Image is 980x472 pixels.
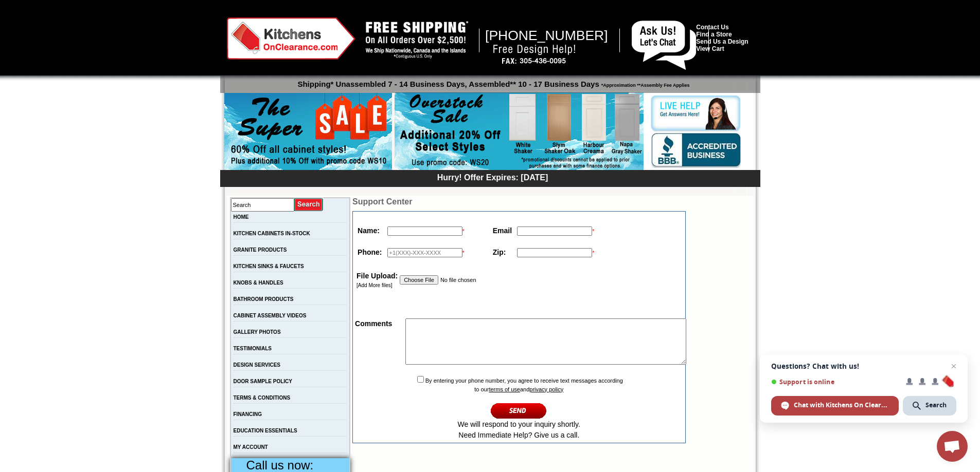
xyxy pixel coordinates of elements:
[234,313,307,318] a: CABINET ASSEMBLY VIDEOS
[234,411,262,417] a: FINANCING
[529,386,563,392] a: privacy policy
[485,28,608,43] span: [PHONE_NUMBER]
[357,272,398,280] strong: File Upload:
[234,231,310,236] a: KITCHEN CABINETS IN-STOCK
[925,401,947,410] span: Search
[225,172,760,182] div: Hurry! Offer Expires: [DATE]
[771,362,956,370] span: Questions? Chat with us!
[357,282,392,288] a: [Add More files]
[696,24,728,31] a: Contact Us
[294,198,324,212] input: Submit
[493,226,512,235] strong: Email
[234,296,294,302] a: BATHROOM PRODUCTS
[234,280,283,286] a: KNOBS & HANDLES
[234,444,268,450] a: MY ACCOUNT
[937,431,968,462] a: Open chat
[599,80,690,88] span: *Approximation **Assembly Fee Applies
[387,248,462,257] input: +1(XXX)-XXX-XXXX
[903,396,956,416] span: Search
[234,395,291,401] a: TERMS & CONDITIONS
[225,75,760,88] p: Shipping* Unassembled 7 - 14 Business Days, Assembled** 10 - 17 Business Days
[234,329,281,335] a: GALLERY PHOTOS
[358,248,382,256] strong: Phone:
[234,346,272,351] a: TESTIMONIALS
[355,319,392,328] strong: Comments
[458,420,580,439] span: We will respond to your inquiry shortly. Need Immediate Help? Give us a call.
[234,379,292,384] a: DOOR SAMPLE POLICY
[493,248,506,256] strong: Zip:
[358,226,380,235] strong: Name:
[227,17,355,60] img: Kitchens on Clearance Logo
[794,401,889,410] span: Chat with Kitchens On Clearance
[234,362,281,368] a: DESIGN SERVICES
[234,214,249,220] a: HOME
[771,396,899,416] span: Chat with Kitchens On Clearance
[352,197,685,206] td: Support Center
[354,373,684,442] td: By entering your phone number, you agree to receive text messages according to our and
[489,386,520,392] a: terms of use
[491,402,547,419] input: Continue
[234,263,304,269] a: KITCHEN SINKS & FAUCETS
[234,247,287,253] a: GRANITE PRODUCTS
[696,31,732,38] a: Find a Store
[771,378,899,386] span: Support is online
[246,458,314,472] span: Call us now:
[696,45,724,52] a: View Cart
[696,38,748,45] a: Send Us a Design
[234,428,297,433] a: EDUCATION ESSENTIALS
